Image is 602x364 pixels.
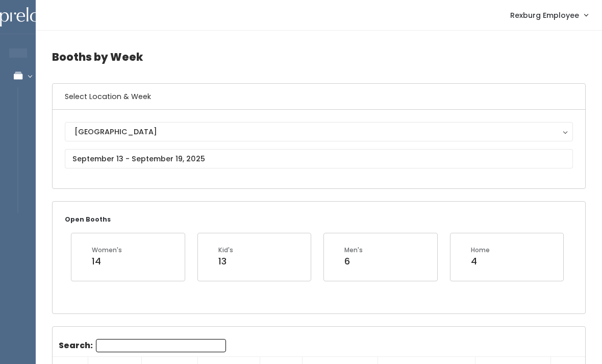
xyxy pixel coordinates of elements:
div: Men's [344,246,363,255]
small: Open Booths [65,215,111,224]
div: 6 [344,255,363,268]
label: Search: [59,339,226,352]
div: 14 [92,255,122,268]
h6: Select Location & Week [53,84,585,110]
input: Search: [96,339,226,352]
div: Women's [92,246,122,255]
input: September 13 - September 19, 2025 [65,149,573,168]
div: Kid's [218,246,233,255]
span: Rexburg Employee [510,10,579,21]
a: Rexburg Employee [500,4,598,26]
button: [GEOGRAPHIC_DATA] [65,122,573,141]
div: 13 [218,255,233,268]
div: Home [471,246,490,255]
div: 4 [471,255,490,268]
div: [GEOGRAPHIC_DATA] [74,126,563,137]
h4: Booths by Week [52,43,586,71]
